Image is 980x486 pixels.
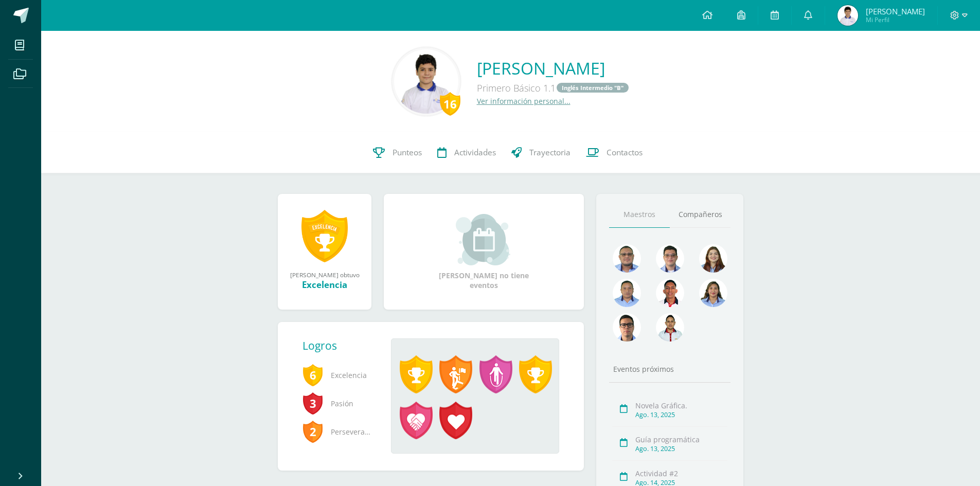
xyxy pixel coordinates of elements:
a: Actividades [430,132,504,173]
img: a9adb280a5deb02de052525b0213cdb9.png [699,244,727,273]
div: [PERSON_NAME] obtuvo [288,271,361,279]
div: Guía programática [635,435,727,444]
div: Novela Gráfica. [635,401,727,410]
span: Excelencia [302,361,375,389]
div: Excelencia [288,279,361,291]
a: Trayectoria [504,132,578,173]
a: Compañeros [670,202,730,228]
div: Ago. 13, 2025 [635,444,727,453]
img: 72fdff6db23ea16c182e3ba03ce826f1.png [699,279,727,307]
span: Punteos [393,147,422,158]
img: event_small.png [456,214,512,265]
span: 3 [302,391,323,415]
a: [PERSON_NAME] [477,57,630,79]
span: 6 [302,363,323,387]
div: Eventos próximos [609,364,730,374]
a: Contactos [578,132,650,173]
div: Ago. 13, 2025 [635,410,727,419]
span: Trayectoria [529,147,571,158]
span: [PERSON_NAME] [866,6,925,16]
span: Actividades [454,147,496,158]
span: Contactos [607,147,643,158]
span: Perseverancia [302,418,375,446]
div: 16 [440,92,460,116]
div: Actividad #2 [635,469,727,478]
a: Ver información personal... [477,96,571,106]
img: 118ea0c5f0c82d0979b33e75e5dc27aa.png [394,49,458,114]
img: 2efff582389d69505e60b50fc6d5bd41.png [613,279,641,307]
img: 99962f3fa423c9b8099341731b303440.png [613,244,641,273]
span: Mi Perfil [866,15,925,24]
a: Punteos [365,132,430,173]
div: Primero Básico 1.1 [477,79,630,96]
img: b3275fa016b95109afc471d3b448d7ac.png [613,313,641,341]
span: 2 [302,420,323,443]
img: 074080cf5bc733bfb543c5917e2dee20.png [838,5,858,26]
img: 6b516411093031de2315839688b6386d.png [656,313,684,341]
a: Maestros [609,202,670,228]
img: 6e6edff8e5b1d60e1b79b3df59dca1c4.png [656,244,684,273]
div: [PERSON_NAME] no tiene eventos [433,214,536,290]
img: 89a3ce4a01dc90e46980c51de3177516.png [656,279,684,307]
div: Logros [302,338,383,353]
a: Inglés Intermedio "B" [557,83,629,93]
span: Pasión [302,389,375,418]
